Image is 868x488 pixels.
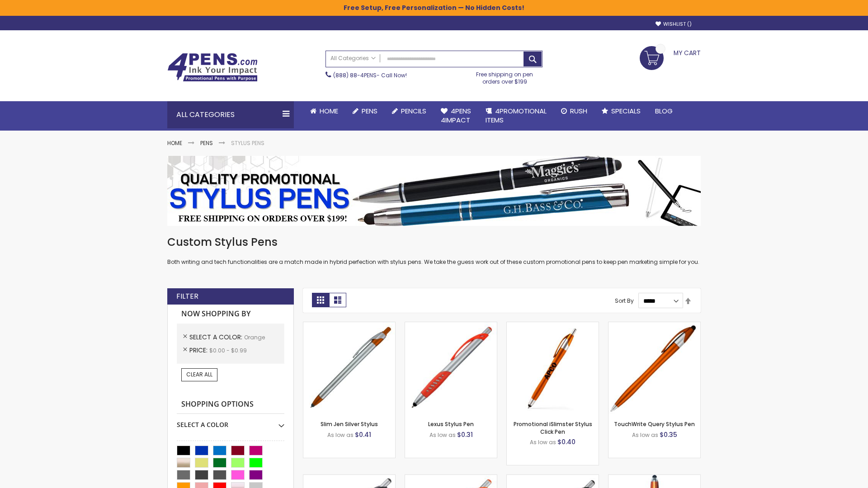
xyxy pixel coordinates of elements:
[486,106,547,125] span: 4PROMOTIONAL ITEMS
[327,431,354,439] span: As low as
[321,420,378,428] a: Slim Jen Silver Stylus
[320,106,338,116] span: Home
[189,333,244,342] span: Select A Color
[303,322,395,414] img: Slim Jen Silver Stylus-Orange
[429,431,456,439] span: As low as
[554,101,594,121] a: Rush
[609,474,700,482] a: TouchWrite Command Stylus Pen-Orange
[167,101,294,128] div: All Categories
[611,106,641,116] span: Specials
[530,438,556,446] span: As low as
[189,346,209,355] span: Price
[609,322,700,414] img: TouchWrite Query Stylus Pen-Orange
[330,55,376,62] span: All Categories
[244,333,265,341] span: Orange
[614,420,695,428] a: TouchWrite Query Stylus Pen
[177,305,284,324] strong: Now Shopping by
[303,101,345,121] a: Home
[478,101,554,131] a: 4PROMOTIONALITEMS
[326,51,380,66] a: All Categories
[312,293,329,307] strong: Grid
[632,431,658,439] span: As low as
[507,322,599,329] a: Promotional iSlimster Stylus Click Pen-Orange
[434,101,478,131] a: 4Pens4impact
[609,322,700,329] a: TouchWrite Query Stylus Pen-Orange
[200,139,213,147] a: Pens
[303,322,395,329] a: Slim Jen Silver Stylus-Orange
[176,291,198,301] strong: Filter
[405,322,497,329] a: Lexus Stylus Pen-Orange
[401,106,426,116] span: Pencils
[441,106,471,125] span: 4Pens 4impact
[655,106,673,116] span: Blog
[181,368,217,381] a: Clear All
[594,101,648,121] a: Specials
[385,101,434,121] a: Pencils
[167,235,701,249] h1: Custom Stylus Pens
[648,101,680,121] a: Blog
[570,106,587,116] span: Rush
[177,395,284,414] strong: Shopping Options
[405,322,497,414] img: Lexus Stylus Pen-Orange
[615,297,634,305] label: Sort By
[345,101,385,121] a: Pens
[303,474,395,482] a: Boston Stylus Pen-Orange
[457,430,473,439] span: $0.31
[167,53,258,82] img: 4Pens Custom Pens and Promotional Products
[467,67,543,85] div: Free shipping on pen orders over $199
[656,21,692,28] a: Wishlist
[355,430,371,439] span: $0.41
[405,474,497,482] a: Boston Silver Stylus Pen-Orange
[557,437,576,446] span: $0.40
[186,371,212,378] span: Clear All
[507,322,599,414] img: Promotional iSlimster Stylus Click Pen-Orange
[167,156,701,226] img: Stylus Pens
[660,430,677,439] span: $0.35
[177,414,284,429] div: Select A Color
[209,347,247,354] span: $0.00 - $0.99
[507,474,599,482] a: Lexus Metallic Stylus Pen-Orange
[167,235,701,266] div: Both writing and tech functionalities are a match made in hybrid perfection with stylus pens. We ...
[428,420,474,428] a: Lexus Stylus Pen
[333,71,407,79] span: - Call Now!
[514,420,592,435] a: Promotional iSlimster Stylus Click Pen
[362,106,377,116] span: Pens
[231,139,264,147] strong: Stylus Pens
[167,139,182,147] a: Home
[333,71,377,79] a: (888) 88-4PENS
